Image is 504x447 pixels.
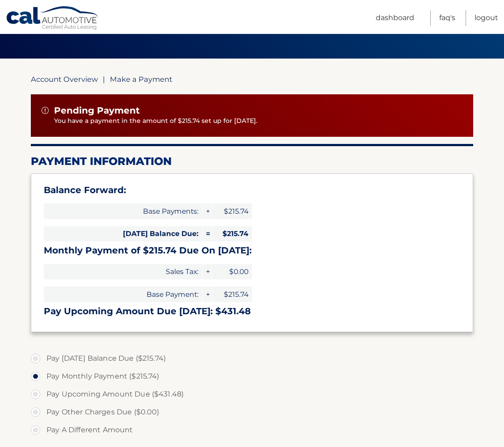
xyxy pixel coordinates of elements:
[44,245,460,256] h3: Monthly Payment of $215.74 Due On [DATE]:
[110,75,172,84] span: Make a Payment
[54,105,140,116] span: Pending Payment
[212,287,252,302] span: $215.74
[103,75,105,84] span: |
[6,6,100,32] a: Cal Automotive
[42,107,49,114] img: alert-white.svg
[31,367,473,385] label: Pay Monthly Payment ($215.74)
[202,287,211,302] span: +
[31,385,473,403] label: Pay Upcoming Amount Due ($431.48)
[31,155,473,168] h2: Payment Information
[31,403,473,421] label: Pay Other Charges Due ($0.00)
[202,264,211,280] span: +
[44,264,202,280] span: Sales Tax:
[44,306,460,317] h3: Pay Upcoming Amount Due [DATE]: $431.48
[44,287,202,302] span: Base Payment:
[439,10,455,26] a: FAQ's
[475,10,498,26] a: Logout
[202,226,211,242] span: =
[31,350,473,367] label: Pay [DATE] Balance Due ($215.74)
[212,226,252,242] span: $215.74
[376,10,414,26] a: Dashboard
[31,75,98,84] a: Account Overview
[212,264,252,280] span: $0.00
[31,421,473,439] label: Pay A Different Amount
[54,116,462,126] p: You have a payment in the amount of $215.74 set up for [DATE].
[212,203,252,219] span: $215.74
[44,226,202,242] span: [DATE] Balance Due:
[44,203,202,219] span: Base Payments:
[44,185,460,196] h3: Balance Forward:
[202,203,211,219] span: +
